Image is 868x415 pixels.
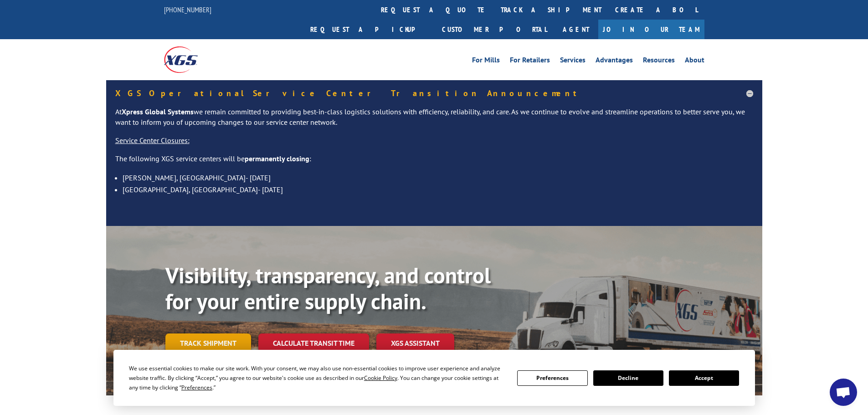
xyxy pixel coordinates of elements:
[554,20,598,39] a: Agent
[830,379,857,406] a: Open chat
[364,374,397,382] span: Cookie Policy
[303,20,435,39] a: Request a pickup
[165,333,251,353] a: Track shipment
[115,154,753,172] p: The following XGS service centers will be :
[165,261,491,316] b: Visibility, transparency, and control for your entire supply chain.
[164,5,211,14] a: [PHONE_NUMBER]
[115,89,753,97] h5: XGS Operational Service Center Transition Announcement
[181,384,212,391] span: Preferences
[258,333,369,353] a: Calculate transit time
[435,20,554,39] a: Customer Portal
[376,333,454,353] a: XGS ASSISTANT
[685,56,704,67] a: About
[560,56,586,67] a: Services
[643,56,675,67] a: Resources
[123,172,753,184] li: [PERSON_NAME], [GEOGRAPHIC_DATA]- [DATE]
[593,370,663,386] button: Decline
[123,184,753,195] li: [GEOGRAPHIC_DATA], [GEOGRAPHIC_DATA]- [DATE]
[510,56,550,67] a: For Retailers
[596,56,633,67] a: Advantages
[245,154,309,163] strong: permanently closing
[113,350,755,406] div: Cookie Consent Prompt
[115,107,753,136] p: At we remain committed to providing best-in-class logistics solutions with efficiency, reliabilit...
[122,107,194,116] strong: Xpress Global Systems
[129,364,506,392] div: We use essential cookies to make our site work. With your consent, we may also use non-essential ...
[115,136,190,145] u: Service Center Closures:
[598,20,704,39] a: Join Our Team
[669,370,739,386] button: Accept
[472,56,500,67] a: For Mills
[517,370,587,386] button: Preferences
